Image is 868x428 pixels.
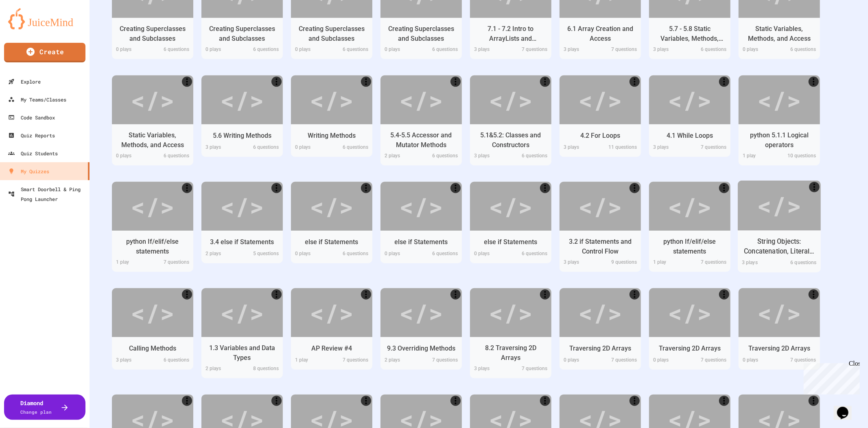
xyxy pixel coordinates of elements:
div: 3 play s [738,258,779,268]
div: </> [489,188,533,225]
div: 6 questions [153,356,193,366]
div: Code Sandbox [8,113,55,122]
div: 6 questions [242,46,283,55]
div: else if Statements [305,237,359,247]
div: 6 questions [421,152,462,161]
div: 0 play s [291,46,332,55]
div: 5 questions [242,250,283,259]
a: More [540,183,550,193]
span: Change plan [21,409,52,415]
button: DiamondChange plan [4,395,85,420]
a: More [809,289,819,300]
div: 0 play s [201,46,242,55]
a: More [361,396,371,406]
div: </> [757,187,802,224]
div: python 5.1.1 Logical operators [745,130,814,150]
div: 0 play s [739,356,779,366]
a: Create [4,43,85,62]
a: More [809,77,819,87]
img: logo-orange.svg [8,8,81,29]
div: 6.1 Array Creation and Access [566,24,635,44]
div: 1 play [649,258,690,268]
div: 3.4 else if Statements [210,237,274,247]
div: 0 play s [649,356,690,366]
div: Creating Superclasses and Subclasses [387,24,456,44]
div: 7 questions [511,365,551,374]
div: 1 play [112,258,153,268]
div: 2 play s [380,152,421,161]
div: Traversing 2D Arrays [659,344,721,353]
div: 3 play s [560,46,600,55]
div: Creating Superclasses and Subclasses [208,24,277,44]
a: More [540,396,550,406]
div: 1.3 Variables and Data Types [208,343,277,363]
a: More [450,396,461,406]
div: Writing Methods [308,131,356,141]
div: 0 play s [380,46,421,55]
a: More [450,289,461,300]
div: python If/elif/else statements [118,237,187,256]
div: Explore [8,77,41,86]
div: 6 questions [153,46,193,55]
div: 7 questions [600,356,641,366]
div: 6 questions [332,250,372,259]
div: 0 play s [380,250,421,259]
a: More [540,289,550,300]
div: 10 questions [779,152,820,161]
div: Chat with us now!Close [3,3,56,52]
div: 11 questions [600,143,641,153]
div: 3 play s [560,258,600,268]
div: 6 questions [779,46,820,55]
div: 2 play s [201,250,242,259]
div: </> [220,188,264,225]
div: 7 questions [421,356,462,366]
div: 3 play s [112,356,153,366]
div: 7.1 - 7.2 Intro to ArrayLists and ArrayList Methods [476,24,545,44]
div: </> [489,82,533,118]
div: 6 questions [153,152,193,161]
div: Static Variables, Methods, and Access [118,130,187,150]
div: 6 questions [242,143,283,153]
div: 9.3 Overriding Methods [387,344,455,353]
div: 6 questions [421,250,462,259]
div: </> [220,82,264,118]
a: More [182,396,192,406]
div: 3 play s [560,143,600,153]
div: 3 play s [201,143,242,153]
div: 0 play s [739,46,779,55]
div: 7 questions [511,46,551,55]
div: 6 questions [421,46,462,55]
div: </> [310,188,354,225]
div: 7 questions [690,143,730,153]
div: 0 play s [291,250,332,259]
a: More [719,77,729,87]
a: More [182,77,192,87]
div: 0 play s [470,250,511,259]
div: Quiz Students [8,148,58,158]
div: 3 play s [470,365,511,374]
div: AP Review #4 [311,344,352,353]
a: More [361,183,371,193]
div: My Teams/Classes [8,95,66,104]
a: More [809,396,819,406]
div: Smart Doorbell & Ping Pong Launcher [8,184,86,204]
div: 6 questions [332,46,372,55]
a: More [719,183,729,193]
a: More [361,289,371,300]
div: 4.2 For Loops [580,131,620,141]
div: </> [489,294,533,331]
div: 7 questions [153,258,193,268]
div: Creating Superclasses and Subclasses [118,24,187,44]
div: 0 play s [291,143,332,153]
iframe: chat widget [800,360,860,395]
div: Quiz Reports [8,130,55,140]
a: More [630,289,640,300]
div: 3.2 if Statements and Control Flow [566,237,635,256]
div: Diamond [21,399,52,416]
div: 7 questions [690,356,730,366]
div: </> [399,294,443,331]
div: 6 questions [779,258,821,268]
div: </> [399,188,443,225]
a: More [361,77,371,87]
div: </> [578,82,622,118]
